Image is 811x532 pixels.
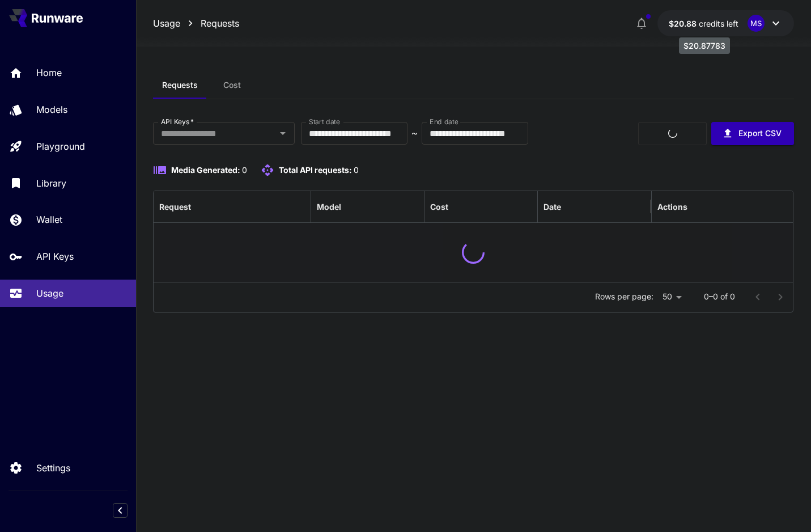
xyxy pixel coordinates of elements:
button: Export CSV [711,122,794,145]
div: Model [317,202,341,212]
span: Total API requests: [279,165,352,175]
span: Requests [162,80,198,90]
p: 0–0 of 0 [704,291,735,302]
div: Date [544,202,561,212]
span: Media Generated: [171,165,240,175]
div: $20.87783 [679,37,730,54]
button: Open [275,125,291,141]
button: Collapse sidebar [113,503,128,518]
span: $20.88 [669,19,699,28]
span: 0 [242,165,247,175]
label: API Keys [161,117,194,126]
p: Library [36,176,66,190]
nav: breadcrumb [153,16,239,30]
div: Collapse sidebar [121,500,136,521]
p: Wallet [36,213,62,226]
p: Playground [36,140,85,153]
button: $20.87783MS [657,10,794,36]
div: Cost [430,202,448,212]
div: MS [748,15,765,32]
span: Cost [223,80,241,90]
p: API Keys [36,250,74,263]
p: ~ [411,126,418,140]
p: Rows per page: [595,291,653,302]
label: Start date [309,117,340,126]
span: 0 [354,165,359,175]
p: Usage [36,286,63,300]
p: Home [36,66,62,79]
span: credits left [699,19,738,28]
p: Models [36,103,67,116]
div: Request [159,202,191,212]
label: End date [430,117,458,126]
div: 50 [658,289,686,305]
p: Settings [36,461,70,475]
div: Actions [657,202,687,212]
a: Usage [153,16,180,30]
a: Requests [201,16,239,30]
div: $20.87783 [669,18,738,29]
